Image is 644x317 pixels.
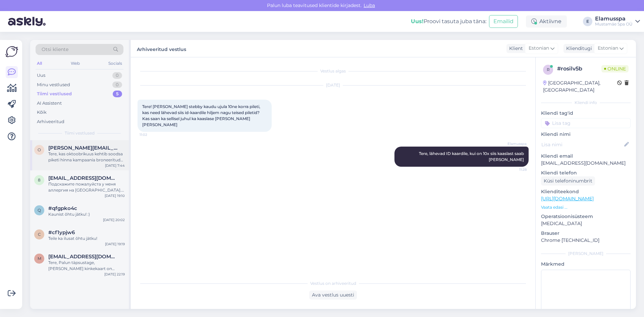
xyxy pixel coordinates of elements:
div: 0 [112,82,122,88]
input: Lisa nimi [541,141,623,148]
label: Arhiveeritud vestlus [137,44,186,53]
span: Tere, lähevad ID kaardile, kui on 10x siis kaaslast saab [PERSON_NAME] [419,151,525,162]
p: [EMAIL_ADDRESS][DOMAIN_NAME] [541,160,631,167]
span: Elamusspa [501,141,527,146]
span: Estonian [598,45,618,52]
p: Märkmed [541,261,631,268]
span: marine129@mail.ru [48,254,118,260]
div: [DATE] 19:10 [105,193,125,198]
div: Подскажите пожалуйста у меня аллергия на [GEOGRAPHIC_DATA]. У вас вода сильно хлорированная в бас... [48,181,125,193]
div: Klienditugi [563,45,592,52]
span: Estonian [529,45,549,52]
div: Vestlus algas [138,68,529,74]
div: Elamusspa [595,16,633,21]
div: [DATE] 20:02 [103,217,125,222]
div: E [583,17,592,26]
span: 8 [38,177,41,182]
div: Teile ka ilusat õhtu jätku! [48,235,125,242]
span: Tere! [PERSON_NAME] stebby kaudu ujula 10ne korra pileti, kas need lähevad siis id-kaardile hilje... [142,104,262,127]
div: AI Assistent [37,100,62,107]
div: [DATE] [138,82,529,88]
p: Klienditeekond [541,188,631,195]
div: Web [69,59,81,68]
div: Uus [37,72,45,79]
div: Proovi tasuta juba täna: [411,17,486,25]
span: Luba [362,2,377,8]
span: Tiimi vestlused [65,130,95,136]
div: [DATE] 22:19 [104,272,125,277]
span: q [38,208,41,213]
div: Minu vestlused [37,82,70,88]
span: Online [601,65,629,72]
div: All [36,59,43,68]
p: Kliendi email [541,153,631,160]
div: Ava vestlus uuesti [309,290,357,300]
div: Tere, Palun täpsustage, [PERSON_NAME] kinkekaart on ostetud. Võimalusel saatke foto kinkekaardist... [48,260,125,272]
img: Askly Logo [5,45,18,58]
span: c [38,232,41,237]
div: # rosilv5b [557,65,601,73]
div: [DATE] 19:19 [105,242,125,247]
p: Operatsioonisüsteem [541,213,631,220]
div: Kaunist õhtu jätku! :) [48,211,125,217]
div: Mustamäe Spa OÜ [595,21,633,27]
span: 85svv85@gmail.com [48,175,118,181]
p: Brauser [541,230,631,237]
span: Vestlus on arhiveeritud [310,280,356,286]
div: Kliendi info [541,100,631,106]
span: r [547,67,550,72]
p: Chrome [TECHNICAL_ID] [541,237,631,244]
p: Vaata edasi ... [541,204,631,210]
div: Tere, kas oktoobrikuus kehtib soodsa piketi hinna kampaania broneeritud hoolitsuse puhul? [48,151,125,163]
p: [MEDICAL_DATA] [541,220,631,227]
div: Kõik [37,109,47,116]
span: olga.kosolapova.001@gmail.com [48,145,118,151]
div: Arhiveeritud [37,118,64,125]
div: 0 [112,72,122,79]
input: Lisa tag [541,118,631,128]
span: #cf1ypjw6 [48,229,75,235]
p: Kliendi nimi [541,131,631,138]
button: Emailid [489,15,518,28]
div: 5 [113,91,122,97]
span: #qfgpko4c [48,205,77,211]
div: Tiimi vestlused [37,91,72,97]
p: Kliendi telefon [541,169,631,176]
b: Uus! [411,18,424,24]
div: [GEOGRAPHIC_DATA], [GEOGRAPHIC_DATA] [543,80,617,94]
div: Aktiivne [526,15,567,28]
div: [PERSON_NAME] [541,251,631,257]
a: ElamusspaMustamäe Spa OÜ [595,16,640,27]
span: 11:02 [140,132,165,137]
span: o [38,147,41,152]
div: Socials [107,59,123,68]
a: [URL][DOMAIN_NAME] [541,196,594,202]
span: 11:28 [501,167,527,172]
div: [DATE] 7:44 [105,163,125,168]
div: Küsi telefoninumbrit [541,176,595,186]
p: Kliendi tag'id [541,110,631,117]
span: Otsi kliente [42,46,68,53]
div: Klient [506,45,523,52]
span: m [38,256,41,261]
